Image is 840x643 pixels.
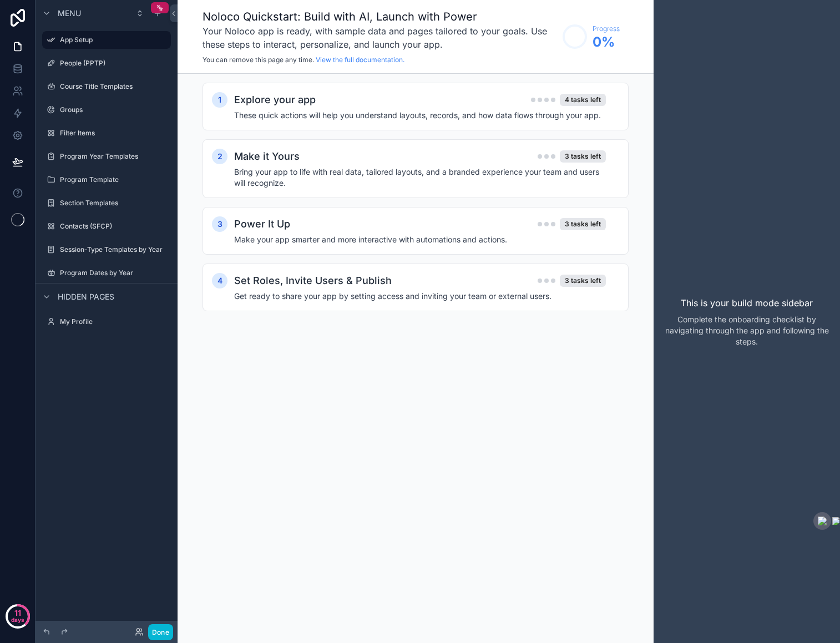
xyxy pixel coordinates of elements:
[42,264,171,282] a: Program Dates by Year
[42,78,171,95] a: Course Title Templates
[42,101,171,119] a: Groups
[58,8,81,19] span: Menu
[58,291,114,302] span: Hidden pages
[42,194,171,212] a: Section Templates
[42,54,171,72] a: People (PPTP)
[11,612,24,627] p: days
[593,24,620,33] span: Progress
[60,82,169,91] label: Course Title Templates
[203,24,557,51] h3: Your Noloco app is ready, with sample data and pages tailored to your goals. Use these steps to i...
[42,241,171,259] a: Session-Type Templates by Year
[42,148,171,165] a: Program Year Templates
[60,245,169,254] label: Session-Type Templates by Year
[681,296,813,310] p: This is your build mode sidebar
[42,313,171,331] a: My Profile
[60,152,169,161] label: Program Year Templates
[60,105,169,114] label: Groups
[60,175,169,184] label: Program Template
[60,36,164,44] label: App Setup
[148,624,173,640] button: Done
[60,199,169,207] label: Section Templates
[203,9,557,24] h1: Noloco Quickstart: Build with AI, Launch with Power
[42,124,171,142] a: Filter Items
[60,129,169,138] label: Filter Items
[593,33,620,51] span: 0 %
[60,317,169,326] label: My Profile
[42,31,171,49] a: App Setup
[203,55,314,64] span: You can remove this page any time.
[14,607,21,619] p: 11
[42,217,171,235] a: Contacts (SFCP)
[60,269,169,277] label: Program Dates by Year
[60,222,169,231] label: Contacts (SFCP)
[60,59,169,68] label: People (PPTP)
[316,55,404,64] a: View the full documentation.
[662,314,831,347] p: Complete the onboarding checklist by navigating through the app and following the steps.
[42,171,171,189] a: Program Template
